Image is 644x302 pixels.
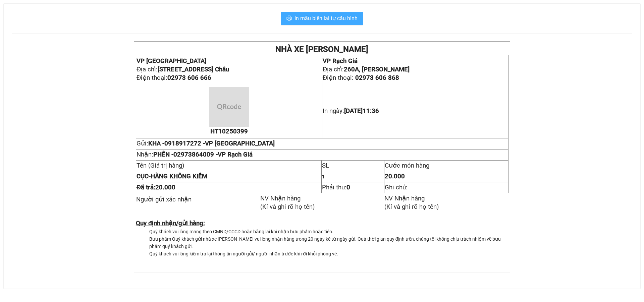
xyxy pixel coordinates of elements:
[136,196,192,203] span: Người gửi xác nhận
[344,66,410,73] strong: 260A, [PERSON_NAME]
[281,12,363,25] button: printerIn mẫu biên lai tự cấu hình
[218,151,253,158] span: VP Rạch Giá
[149,228,508,235] li: Quý khách vui lòng mang theo CMND/CCCD hoặc bằng lái khi nhận bưu phẩm hoặc tiền.
[322,174,325,179] span: 1
[137,140,275,147] span: Gửi:
[210,128,248,135] span: HT10250399
[286,15,292,22] span: printer
[137,74,211,81] span: Điện thoại:
[153,151,253,158] span: PHẾN -
[384,195,425,202] span: NV Nhận hàng
[294,14,358,22] span: In mẫu biên lai tự cấu hình
[344,107,379,115] span: [DATE]
[164,140,275,147] span: 0918917272 -
[260,203,315,210] span: (Kí và ghi rõ họ tên)
[137,184,175,191] span: Đã trả:
[275,45,368,54] strong: NHÀ XE [PERSON_NAME]
[173,151,253,158] span: 02973864009 -
[137,66,229,73] span: Địa chỉ:
[346,184,350,191] strong: 0
[155,184,175,191] span: 20.000
[384,203,439,210] span: (Kí và ghi rõ họ tên)
[322,162,329,169] span: SL
[167,74,211,81] span: 02973 606 666
[323,57,358,65] span: VP Rạch Giá
[137,151,253,158] span: Nhận:
[148,140,275,147] span: KHA -
[323,107,379,115] span: In ngày:
[323,74,399,81] span: Điện thoại:
[137,162,184,169] span: Tên (Giá trị hàng)
[137,173,149,180] span: CỤC
[136,220,205,227] strong: Quy định nhận/gửi hàng:
[137,57,206,65] span: VP [GEOGRAPHIC_DATA]
[355,74,399,81] span: 02973 606 868
[209,87,249,127] img: qr-code
[363,107,379,115] span: 11:36
[322,184,350,191] span: Phải thu:
[137,173,151,180] span: -
[385,184,408,191] span: Ghi chú:
[385,162,429,169] span: Cước món hàng
[385,173,405,180] span: 20.000
[149,250,508,257] li: Quý khách vui lòng kiểm tra lại thông tin người gửi/ người nhận trước khi rời khỏi phòng vé.
[137,173,207,180] strong: HÀNG KHÔNG KIỂM
[323,66,410,73] span: Địa chỉ:
[260,195,301,202] span: NV Nhận hàng
[205,140,275,147] span: VP [GEOGRAPHIC_DATA]
[158,66,229,73] strong: [STREET_ADDRESS] Châu
[149,235,508,250] li: Bưu phẩm Quý khách gửi nhà xe [PERSON_NAME] vui lòng nhận hàng trong 20 ngày kể từ ngày gửi. Quá ...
